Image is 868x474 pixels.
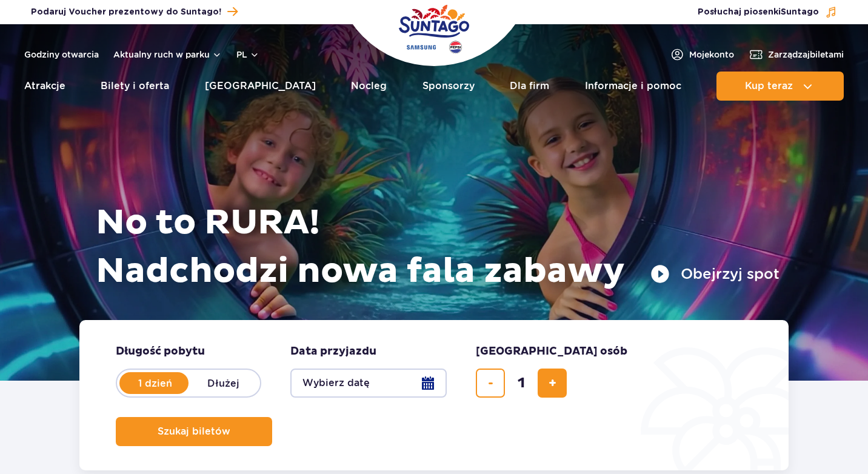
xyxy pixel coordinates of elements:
[79,320,789,470] form: Planowanie wizyty w Park of Poland
[116,344,205,359] span: Długość pobytu
[689,48,734,61] span: Moje konto
[670,47,734,62] a: Mojekonto
[749,47,844,62] a: Zarządzajbiletami
[101,72,169,101] a: Bilety i oferta
[507,369,536,398] input: liczba biletów
[189,370,258,396] label: Dłużej
[422,72,475,101] a: Sponsorzy
[24,48,99,61] a: Godziny otwarcia
[116,417,272,446] button: Szukaj biletów
[158,426,230,437] span: Szukaj biletów
[698,6,819,18] span: Posłuchaj piosenki
[31,6,221,18] span: Podaruj Voucher prezentowy do Suntago!
[96,199,780,296] h1: No to RURA! Nadchodzi nowa fala zabawy
[476,344,627,359] span: [GEOGRAPHIC_DATA] osób
[121,370,190,396] label: 1 dzień
[781,8,819,16] span: Suntago
[290,344,376,359] span: Data przyjazdu
[745,81,793,92] span: Kup teraz
[476,369,505,398] button: usuń bilet
[716,72,844,101] button: Kup teraz
[351,72,387,101] a: Nocleg
[290,369,447,398] button: Wybierz datę
[236,48,259,61] button: pl
[650,264,780,284] button: Obejrzyj spot
[698,6,837,18] button: Posłuchaj piosenkiSuntago
[510,72,549,101] a: Dla firm
[768,48,844,61] span: Zarządzaj biletami
[205,72,316,101] a: [GEOGRAPHIC_DATA]
[31,4,238,20] a: Podaruj Voucher prezentowy do Suntago!
[113,50,222,59] button: Aktualny ruch w parku
[24,72,65,101] a: Atrakcje
[585,72,681,101] a: Informacje i pomoc
[538,369,567,398] button: dodaj bilet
